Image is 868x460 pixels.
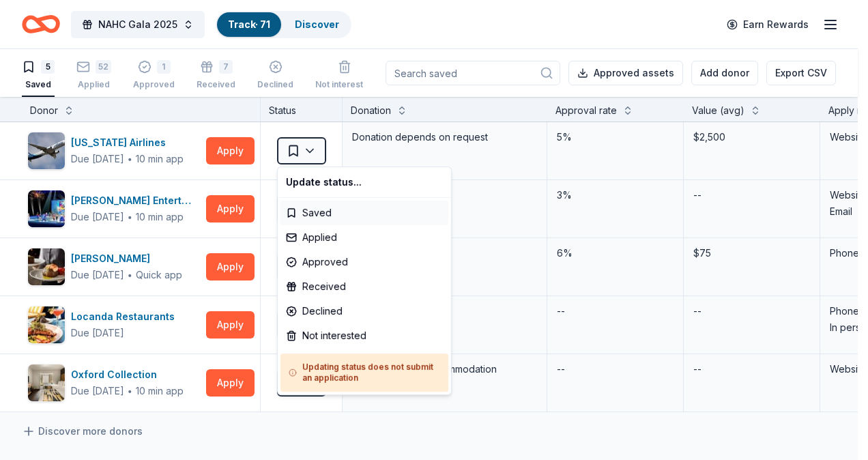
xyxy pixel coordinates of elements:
div: Not interested [280,324,448,348]
div: Saved [280,201,448,225]
div: Update status... [280,170,448,195]
div: Applied [280,225,448,250]
div: Approved [280,250,448,274]
h5: Updating status does not submit an application [289,362,440,384]
div: Received [280,274,448,299]
div: Declined [280,299,448,324]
